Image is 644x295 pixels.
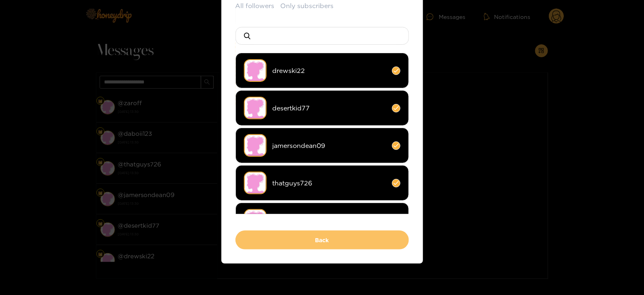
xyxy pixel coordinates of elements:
span: thatguys726 [273,179,386,188]
img: no-avatar.png [244,97,267,119]
img: no-avatar.png [244,59,267,82]
img: no-avatar.png [244,209,267,232]
span: drewski22 [273,66,386,75]
img: no-avatar.png [244,134,267,157]
span: jamersondean09 [273,141,386,150]
button: All followers [236,1,275,10]
span: desertkid77 [273,104,386,113]
button: Back [236,231,409,249]
img: no-avatar.png [244,172,267,194]
button: Only subscribers [281,1,334,10]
